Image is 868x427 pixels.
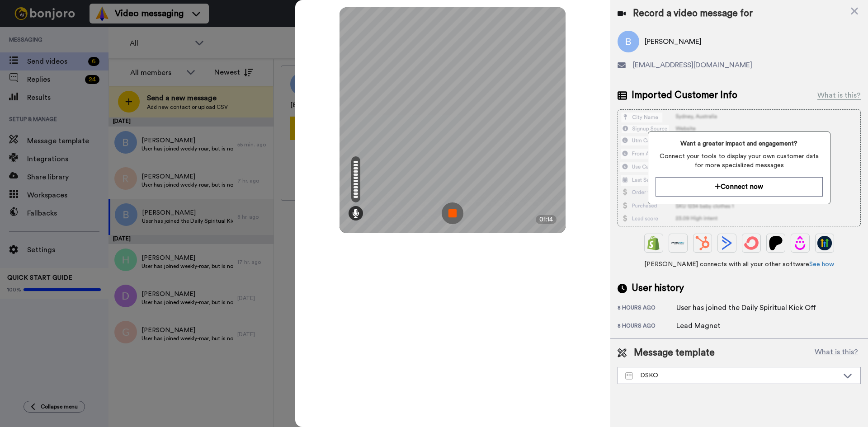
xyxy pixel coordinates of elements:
div: 8 hours ago [618,322,676,331]
button: What is this? [812,346,861,360]
div: Lead Magnet [676,320,722,331]
span: Want a greater impact and engagement? [656,139,822,148]
span: Message template [634,346,715,360]
div: 01:14 [536,215,557,224]
div: What is this? [817,90,861,101]
img: GoHighLevel [817,236,832,250]
img: ActiveCampaign [720,236,734,250]
img: Shopify [646,236,661,250]
span: Connect your tools to display your own customer data for more specialized messages [656,152,822,170]
span: Imported Customer Info [632,89,737,102]
img: ConvertKit [744,236,759,250]
img: Patreon [769,236,783,250]
img: Hubspot [695,236,710,250]
img: ic_record_stop.svg [442,202,463,224]
img: Message-temps.svg [625,372,633,380]
div: DSKO [625,371,839,380]
img: Ontraport [671,236,685,250]
span: User history [632,282,684,295]
div: User has joined the Daily Spiritual Kick Off [676,302,816,313]
a: See how [809,261,834,267]
img: Drip [793,236,807,250]
button: Connect now [656,177,822,197]
div: 8 hours ago [618,304,676,313]
span: [PERSON_NAME] connects with all your other software [618,260,861,269]
span: [EMAIL_ADDRESS][DOMAIN_NAME] [633,60,752,70]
